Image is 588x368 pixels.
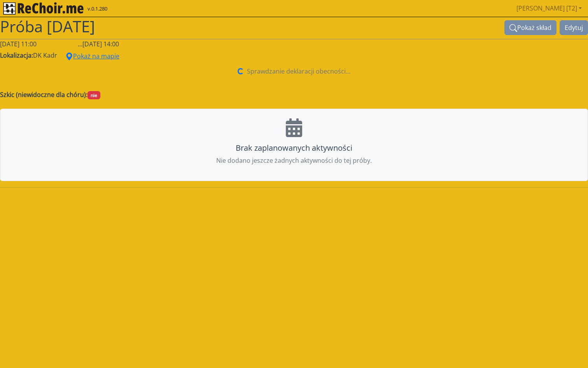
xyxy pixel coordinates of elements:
[82,40,119,48] span: [DATE] 14:00
[60,49,124,63] button: geo alt fillPokaż na mapie
[513,0,585,16] a: [PERSON_NAME] [T2]
[10,156,578,165] p: Nie dodano jeszcze żadnych aktywności do tej próby.
[3,2,84,15] img: rekłajer mi
[247,67,350,76] span: Sprawdzanie deklaracji obecności...
[560,20,588,35] button: Edytuj
[87,91,100,99] span: nie
[87,5,107,13] span: v.0.1.280
[504,20,556,35] button: searchPokaż skład
[33,51,57,60] span: DK Kadr
[10,143,578,153] h5: Brak zaplanowanych aktywności
[65,53,73,60] svg: geo alt fill
[509,24,517,32] svg: search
